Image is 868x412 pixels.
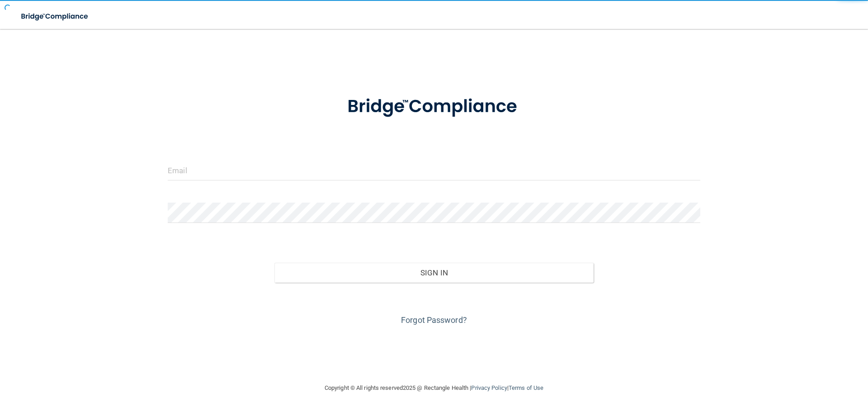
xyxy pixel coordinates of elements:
button: Sign In [274,263,594,283]
a: Forgot Password? [401,315,467,325]
a: Privacy Policy [471,384,507,391]
input: Email [168,160,700,180]
a: Terms of Use [509,384,543,391]
img: bridge_compliance_login_screen.278c3ca4.svg [14,7,97,26]
div: Copyright © All rights reserved 2025 @ Rectangle Health | | [269,374,599,403]
img: bridge_compliance_login_screen.278c3ca4.svg [329,83,539,130]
